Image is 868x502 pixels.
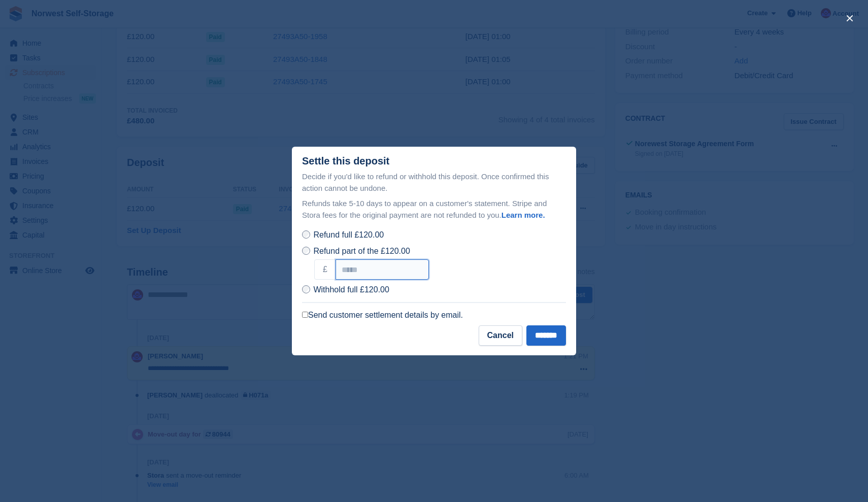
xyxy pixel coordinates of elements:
input: Withhold full £120.00 [302,285,310,293]
input: Refund full £120.00 [302,230,310,239]
p: Decide if you'd like to refund or withhold this deposit. Once confirmed this action cannot be und... [302,171,566,194]
span: Withhold full £120.00 [313,285,389,294]
span: Refund part of the £120.00 [313,247,410,255]
label: Send customer settlement details by email. [302,310,463,320]
a: Learn more. [502,211,545,219]
button: Cancel [479,325,522,346]
span: Refund full £120.00 [313,230,384,239]
input: Refund part of the £120.00 [302,247,310,255]
p: Refunds take 5-10 days to appear on a customer's statement. Stripe and Stora fees for the origina... [302,198,566,221]
div: Settle this deposit [302,155,389,167]
button: close [842,10,858,26]
input: Send customer settlement details by email. [302,312,308,318]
